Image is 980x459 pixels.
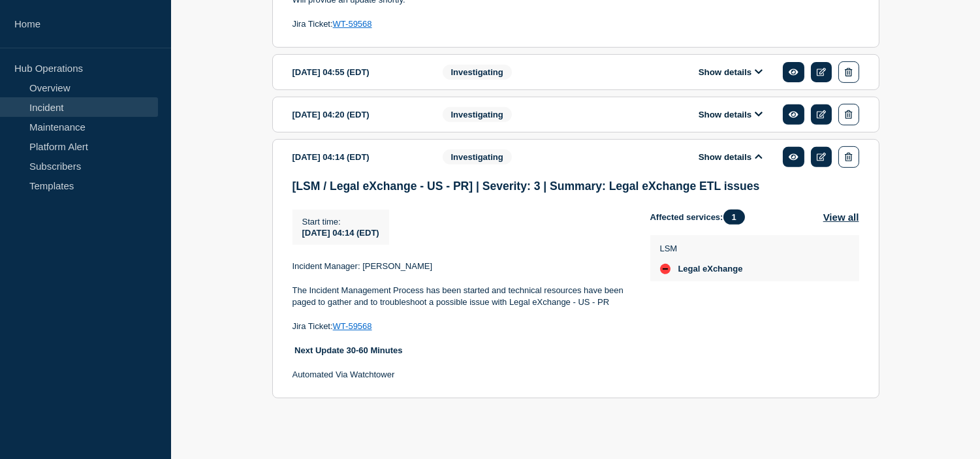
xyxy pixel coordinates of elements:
h3: [LSM / Legal eXchange - US - PR] | Severity: 3 | Summary: Legal eXchange ETL issues [292,180,859,193]
button: View all [823,210,859,225]
span: Legal eXchange [678,264,743,274]
div: down [660,264,671,274]
strong: Next Update 30-60 Minutes [294,345,402,355]
button: Show details [695,151,767,163]
p: Start time : [302,217,379,227]
p: Automated Via Watchtower [292,369,629,381]
a: WT-59568 [333,19,372,29]
button: Show details [695,67,767,78]
p: Incident Manager: [PERSON_NAME] [292,261,629,272]
p: The Incident Management Process has been started and technical resources have been paged to gathe... [292,285,629,309]
a: WT-59568 [333,321,372,331]
button: Show details [695,109,767,120]
span: [DATE] 04:14 (EDT) [302,228,379,238]
span: Investigating [443,107,512,122]
div: [DATE] 04:20 (EDT) [292,104,423,125]
p: Jira Ticket: [292,321,629,332]
div: [DATE] 04:14 (EDT) [292,146,423,168]
span: 1 [723,210,745,225]
span: Investigating [443,150,512,165]
div: [DATE] 04:55 (EDT) [292,61,423,83]
span: Affected services: [650,210,751,225]
span: Investigating [443,65,512,80]
p: LSM [660,244,743,253]
p: Jira Ticket: [292,18,629,30]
